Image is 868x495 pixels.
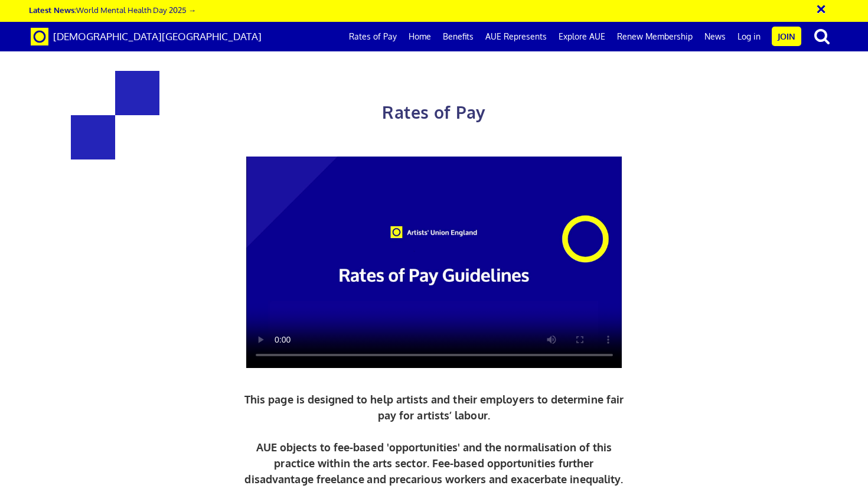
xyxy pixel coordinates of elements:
a: Renew Membership [611,22,699,51]
button: search [804,24,840,48]
span: [DEMOGRAPHIC_DATA][GEOGRAPHIC_DATA] [53,30,262,43]
a: Brand [DEMOGRAPHIC_DATA][GEOGRAPHIC_DATA] [22,22,270,51]
a: Benefits [437,22,479,51]
strong: Latest News: [29,5,76,15]
a: News [699,22,732,51]
p: This page is designed to help artists and their employers to determine fair pay for artists’ labo... [242,392,627,487]
a: Home [403,22,437,51]
a: AUE Represents [479,22,553,51]
span: Rates of Pay [382,102,485,123]
a: Explore AUE [553,22,611,51]
a: Rates of Pay [343,22,403,51]
a: Latest News:World Mental Health Day 2025 → [29,5,196,15]
a: Join [772,27,801,46]
a: Log in [732,22,766,51]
